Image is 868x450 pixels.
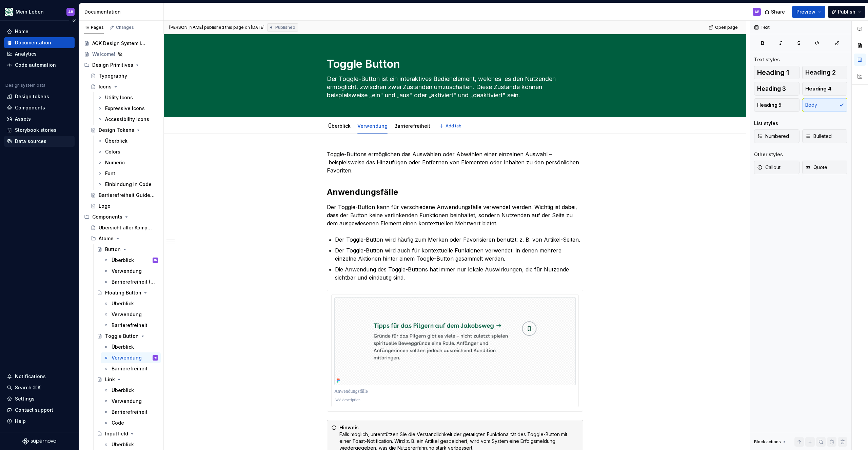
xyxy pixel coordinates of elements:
[99,203,111,209] div: Logo
[754,161,800,174] button: Callout
[802,66,848,79] button: Heading 2
[335,236,583,244] p: Der Toggle-Button wird häufig zum Merken oder Favorisieren benutzt: z. B. von Artikel-Seiten.
[88,190,161,201] a: Barrierefreiheit Guidelines
[92,213,122,220] div: Components
[99,235,114,242] div: Atome
[754,56,780,63] div: Text styles
[327,187,583,198] h2: Anwendungsfälle
[84,8,161,15] div: Documentation
[15,93,49,100] div: Design tokens
[88,222,161,233] a: Übersicht aller Komponenten
[68,9,73,15] div: AB
[105,94,133,101] div: Utility Icons
[112,279,157,285] div: Barrierefreiheit (WIP)
[757,85,786,92] span: Heading 3
[4,102,75,113] a: Components
[105,138,127,144] div: Überblick
[754,120,778,127] div: List styles
[81,38,161,49] a: AOK Design System in Arbeit
[112,322,147,329] div: Barrierefreiheit
[105,289,141,296] div: Floating Button
[101,342,161,352] a: Überblick
[105,105,145,112] div: Expressive Icons
[94,331,161,342] a: Toggle Button
[4,60,75,70] a: Code automation
[92,62,133,68] div: Design Primitives
[112,354,142,361] div: Verwendung
[325,119,353,133] div: Überblick
[757,102,782,108] span: Heading 5
[154,354,157,361] div: AB
[15,373,46,380] div: Notifications
[327,150,583,175] p: Toggle-Buttons ermöglichen das Auswählen oder Abwählen einer einzelnen Auswahl – beispielsweise d...
[94,114,161,125] a: Accessibility Icons
[4,393,75,404] a: Settings
[757,164,781,171] span: Callout
[802,129,848,143] button: Bulleted
[1,4,77,19] button: Mein LebenAB
[761,6,789,18] button: Share
[754,82,800,96] button: Heading 3
[15,418,26,425] div: Help
[394,123,430,129] a: Barrierefreiheit
[22,438,56,445] svg: Supernova Logo
[101,385,161,396] a: Überblick
[4,26,75,37] a: Home
[169,25,203,30] span: [PERSON_NAME]
[355,119,390,133] div: Verwendung
[112,409,147,415] div: Barrierefreiheit
[707,23,741,32] a: Open page
[335,246,583,263] p: Der Toggle-Button wird auch für kontextuelle Funktionen verwendet, in denen mehrere einzelne Akti...
[392,119,433,133] div: Barrierefreiheit
[805,164,827,171] span: Quote
[838,8,855,15] span: Publish
[112,420,124,426] div: Code
[92,40,148,47] div: AOK Design System in Arbeit
[4,48,75,59] a: Analytics
[446,123,461,129] span: Add tab
[94,168,161,179] a: Font
[94,92,161,103] a: Utility Icons
[105,333,139,340] div: Toggle Button
[15,127,57,134] div: Storybook stories
[101,277,161,287] a: Barrierefreiheit (WIP)
[4,136,75,147] a: Data sources
[754,9,759,15] div: AB
[101,363,161,374] a: Barrierefreiheit
[4,405,75,415] button: Contact support
[754,129,800,143] button: Numbered
[99,83,112,90] div: Icons
[101,320,161,331] a: Barrierefreiheit
[4,125,75,136] a: Storybook stories
[4,37,75,48] a: Documentation
[112,300,134,307] div: Überblick
[15,395,35,402] div: Settings
[84,25,104,30] div: Pages
[5,83,45,88] div: Design system data
[105,116,149,123] div: Accessibility Icons
[805,69,836,76] span: Heading 2
[792,6,825,18] button: Preview
[94,428,161,439] a: Inputfield
[15,104,45,111] div: Components
[15,39,51,46] div: Documentation
[112,311,142,318] div: Verwendung
[335,265,583,282] p: Die Anwendung des Toggle-Buttons hat immer nur lokale Auswirkungen, die für Nutzende sichtbar und...
[15,28,28,35] div: Home
[112,344,134,350] div: Überblick
[101,396,161,407] a: Verwendung
[204,25,264,30] div: published this page on [DATE]
[325,56,582,72] textarea: Toggle Button
[754,66,800,79] button: Heading 1
[101,266,161,277] a: Verwendung
[15,407,53,413] div: Contact support
[802,161,848,174] button: Quote
[94,374,161,385] a: Link
[101,255,161,266] a: ÜberblickAB
[81,49,161,60] a: Welcome!
[15,62,56,68] div: Code automation
[116,25,134,30] div: Changes
[15,116,31,122] div: Assets
[805,133,832,140] span: Bulleted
